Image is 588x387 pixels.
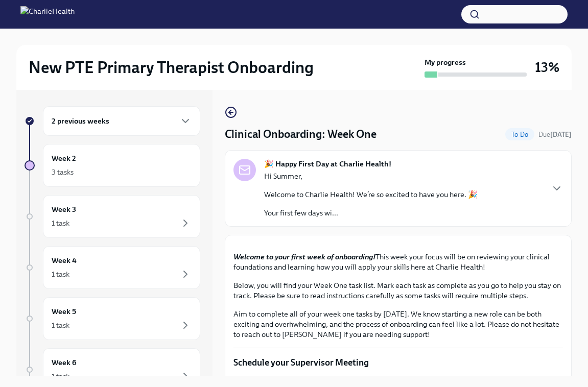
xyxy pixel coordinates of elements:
[52,357,77,368] h6: Week 6
[52,204,76,215] h6: Week 3
[52,167,74,177] div: 3 tasks
[52,269,69,279] div: 1 task
[25,246,200,289] a: Week 41 task
[225,127,377,142] h4: Clinical Onboarding: Week One
[52,371,69,381] div: 1 task
[550,131,572,138] strong: [DATE]
[52,115,109,127] h6: 2 previous weeks
[25,144,200,187] a: Week 23 tasks
[538,130,572,139] span: October 11th, 2025 10:00
[52,255,77,266] h6: Week 4
[233,252,563,272] p: This week your focus will be on reviewing your clinical foundations and learning how you will app...
[52,218,69,228] div: 1 task
[535,58,559,77] h3: 13%
[20,6,75,22] img: CharlieHealth
[29,57,314,78] h2: New PTE Primary Therapist Onboarding
[264,159,391,169] strong: 🎉 Happy First Day at Charlie Health!
[233,252,375,261] strong: Welcome to your first week of onboarding!
[505,131,534,138] span: To Do
[52,153,76,164] h6: Week 2
[25,195,200,238] a: Week 31 task
[264,189,478,200] p: Welcome to Charlie Health! We’re so excited to have you here. 🎉
[538,131,572,138] span: Due
[233,309,563,340] p: Aim to complete all of your week one tasks by [DATE]. We know starting a new role can be both exc...
[233,356,563,369] p: Schedule your Supervisor Meeting
[233,280,563,301] p: Below, you will find your Week One task list. Mark each task as complete as you go to help you st...
[264,208,478,218] p: Your first few days wi...
[264,171,478,181] p: Hi Summer,
[52,320,69,330] div: 1 task
[25,297,200,340] a: Week 51 task
[43,106,200,136] div: 2 previous weeks
[52,306,76,317] h6: Week 5
[425,57,466,67] strong: My progress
